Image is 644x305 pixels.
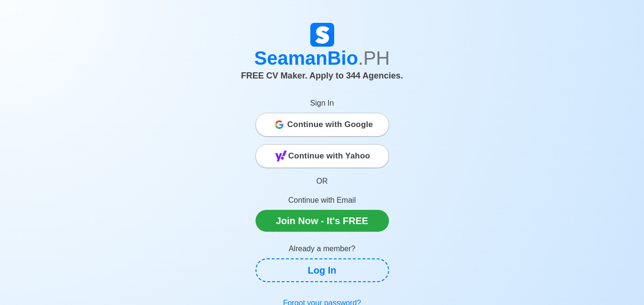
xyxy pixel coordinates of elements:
span: .PH [358,48,390,69]
a: Log In [256,258,389,282]
p: OR [256,176,389,187]
span: Continue with Yahoo [288,147,370,166]
p: Continue with Email [256,195,389,206]
h1: SeamanBio [58,47,587,69]
p: Already a member? [256,243,389,255]
a: Join Now - It's FREE [256,210,389,232]
span: Continue with Google [287,115,373,134]
img: Logo [310,23,334,47]
button: Continue with Google [256,113,389,137]
p: Sign In [256,98,389,109]
span: FREE CV Maker. Apply to 344 Agencies. [241,71,403,80]
button: Continue with Yahoo [256,144,389,168]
